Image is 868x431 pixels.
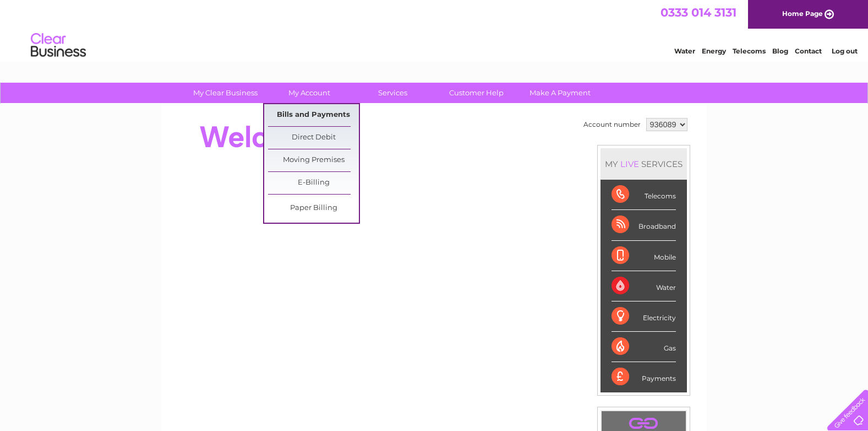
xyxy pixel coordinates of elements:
[431,83,522,103] a: Customer Help
[612,271,676,301] div: Water
[612,362,676,392] div: Payments
[268,127,359,149] a: Direct Debit
[268,197,359,219] a: Paper Billing
[612,301,676,332] div: Electricity
[30,29,86,62] img: logo.png
[174,6,695,53] div: Clear Business is a trading name of Verastar Limited (registered in [GEOGRAPHIC_DATA] No. 3667643...
[180,83,271,103] a: My Clear Business
[612,210,676,240] div: Broadband
[612,180,676,210] div: Telecoms
[674,47,695,55] a: Water
[268,172,359,194] a: E-Billing
[268,149,359,171] a: Moving Premises
[660,6,736,19] a: 0333 014 3131
[268,104,359,126] a: Bills and Payments
[347,83,438,103] a: Services
[600,148,687,180] div: MY SERVICES
[832,47,858,55] a: Log out
[612,241,676,271] div: Mobile
[618,159,641,169] div: LIVE
[702,47,726,55] a: Energy
[795,47,822,55] a: Contact
[612,332,676,362] div: Gas
[772,47,788,55] a: Blog
[515,83,605,103] a: Make A Payment
[264,83,354,103] a: My Account
[733,47,766,55] a: Telecoms
[581,115,643,134] td: Account number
